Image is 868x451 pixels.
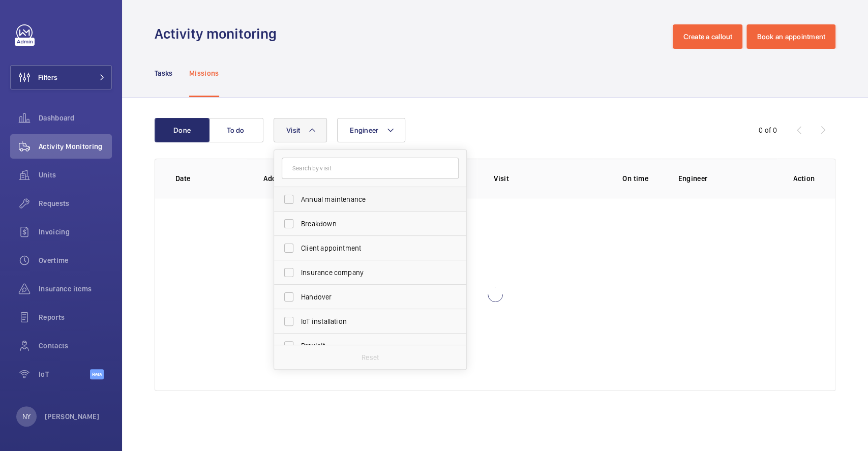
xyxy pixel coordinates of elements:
[155,68,173,78] p: Tasks
[39,113,112,123] span: Dashboard
[301,243,441,253] span: Client appointment
[155,24,283,43] h1: Activity monitoring
[350,126,378,134] span: Engineer
[22,411,31,422] p: NY
[301,267,441,278] span: Insurance company
[39,312,112,322] span: Reports
[494,173,592,184] p: Visit
[39,341,112,351] span: Contacts
[609,173,662,184] p: On time
[759,125,777,135] div: 0 of 0
[208,118,263,142] button: To do
[39,198,112,208] span: Requests
[90,369,104,379] span: Beta
[189,68,219,78] p: Missions
[678,173,776,184] p: Engineer
[301,292,441,302] span: Handover
[39,141,112,152] span: Activity Monitoring
[362,352,379,363] p: Reset
[337,118,405,142] button: Engineer
[39,255,112,265] span: Overtime
[38,72,57,82] span: Filters
[10,65,112,89] button: Filters
[286,126,300,134] span: Visit
[45,411,100,422] p: [PERSON_NAME]
[274,118,327,142] button: Visit
[39,170,112,180] span: Units
[746,24,835,49] button: Book an appointment
[673,24,742,49] button: Create a callout
[282,158,459,179] input: Search by visit
[39,369,90,379] span: IoT
[301,316,441,326] span: IoT installation
[301,219,441,229] span: Breakdown
[39,227,112,237] span: Invoicing
[793,173,815,184] p: Action
[301,194,441,204] span: Annual maintenance
[301,341,441,351] span: Previsit
[263,173,362,184] p: Address
[155,118,209,142] button: Done
[39,284,112,294] span: Insurance items
[175,173,247,184] p: Date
